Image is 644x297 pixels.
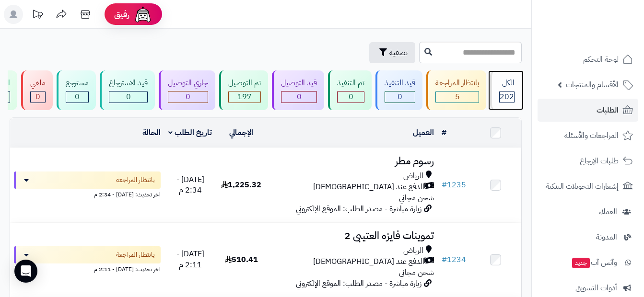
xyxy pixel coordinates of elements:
span: 0 [35,91,40,103]
div: بانتظار المراجعة [435,78,479,89]
a: المدونة [538,226,638,249]
span: رفيق [114,9,129,20]
span: زيارة مباشرة - مصدر الطلب: الموقع الإلكتروني [296,203,422,215]
span: 202 [500,91,514,103]
a: تم التنفيذ 0 [326,70,374,110]
a: تم التوصيل 197 [217,70,270,110]
span: بانتظار المراجعة [116,250,155,260]
span: 510.41 [225,254,258,265]
span: تصفية [389,47,408,58]
div: تم التوصيل [228,78,261,89]
span: الرياض [403,171,423,182]
span: لوحة التحكم [583,53,619,66]
span: 197 [237,91,252,103]
div: Open Intercom Messenger [14,260,37,283]
a: تاريخ الطلب [168,127,212,138]
div: اخر تحديث: [DATE] - 2:11 م [14,263,161,274]
a: مسترجع 0 [55,70,98,110]
a: العميل [413,127,434,138]
span: زيارة مباشرة - مصدر الطلب: الموقع الإلكتروني [296,278,422,289]
span: شحن مجاني [399,192,434,204]
a: #1234 [442,254,466,265]
span: الدفع عند [DEMOGRAPHIC_DATA] [313,256,424,267]
a: تحديثات المنصة [25,5,49,26]
a: #1235 [442,179,466,191]
span: 0 [398,91,402,103]
div: 0 [31,91,45,103]
a: العملاء [538,200,638,223]
span: 0 [349,91,353,103]
span: طلبات الإرجاع [580,154,619,168]
div: قيد الاسترجاع [109,78,148,89]
img: logo-2.png [579,25,635,46]
span: إشعارات التحويلات البنكية [546,180,619,193]
div: 0 [281,91,316,103]
div: 197 [229,91,260,103]
button: تصفية [369,42,415,63]
div: قيد التوصيل [281,78,317,89]
div: جاري التوصيل [168,78,208,89]
span: # [442,254,447,265]
a: وآتس آبجديد [538,251,638,274]
div: قيد التنفيذ [385,78,415,89]
h3: رسوم مطر [270,156,434,167]
div: 0 [109,91,147,103]
a: طلبات الإرجاع [538,149,638,172]
span: بانتظار المراجعة [116,175,155,185]
a: الكل202 [488,70,524,110]
span: أدوات التسويق [575,281,617,295]
div: 0 [66,91,88,103]
a: المراجعات والأسئلة [538,124,638,147]
a: # [442,127,446,138]
a: قيد التنفيذ 0 [374,70,424,110]
span: شحن مجاني [399,267,434,278]
div: اخر تحديث: [DATE] - 2:34 م [14,189,161,199]
div: 5 [436,91,479,103]
span: 0 [126,91,131,103]
span: الدفع عند [DEMOGRAPHIC_DATA] [313,182,424,193]
a: بانتظار المراجعة 5 [424,70,488,110]
span: [DATE] - 2:34 م [176,174,204,196]
span: الأقسام والمنتجات [566,78,619,91]
div: تم التنفيذ [337,78,364,89]
a: لوحة التحكم [538,48,638,71]
span: المدونة [596,230,617,244]
div: 0 [385,91,415,103]
span: [DATE] - 2:11 م [176,248,204,271]
a: قيد الاسترجاع 0 [98,70,157,110]
span: جديد [572,258,590,268]
a: الطلبات [538,99,638,122]
img: ai-face.png [133,5,152,24]
span: الطلبات [597,103,619,117]
span: وآتس آب [571,256,617,269]
span: 0 [297,91,302,103]
span: العملاء [598,205,617,218]
span: 0 [75,91,80,103]
span: المراجعات والأسئلة [564,129,619,142]
a: إشعارات التحويلات البنكية [538,175,638,198]
a: قيد التوصيل 0 [270,70,326,110]
div: 0 [168,91,208,103]
span: 1,225.32 [221,179,261,191]
div: 0 [338,91,364,103]
h3: تموينات فايزه العتيبى 2 [270,230,434,241]
span: الرياض [403,245,423,256]
span: 5 [455,91,460,103]
a: جاري التوصيل 0 [157,70,217,110]
a: الحالة [142,127,161,138]
a: ملغي 0 [19,70,55,110]
a: الإجمالي [229,127,253,138]
div: الكل [499,78,515,89]
div: مسترجع [66,78,89,89]
span: 0 [186,91,190,103]
span: # [442,179,447,191]
div: ملغي [30,78,46,89]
